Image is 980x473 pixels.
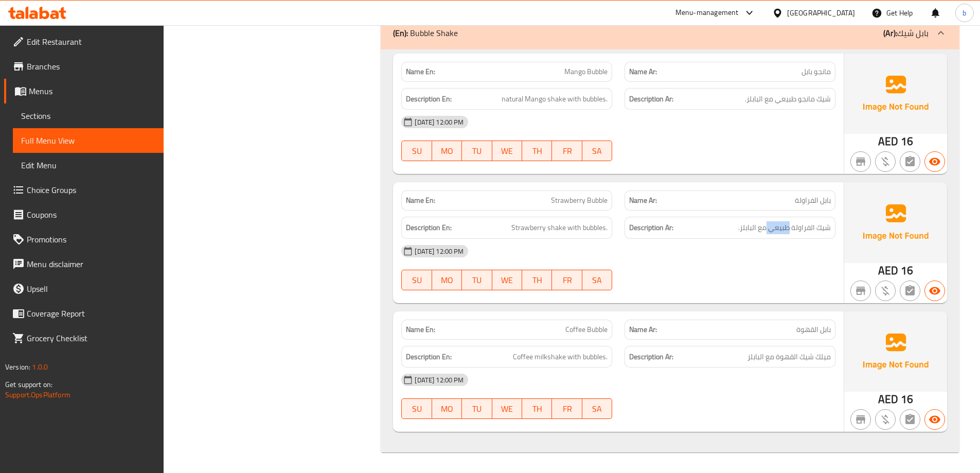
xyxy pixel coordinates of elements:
span: Promotions [27,233,155,246]
span: Grocery Checklist [27,332,155,344]
span: TU [466,273,488,288]
b: (Ar): [883,25,897,41]
strong: Name Ar: [629,324,657,335]
span: MO [436,401,458,416]
span: بابل الفراولة [795,195,831,206]
button: Purchased item [875,151,896,172]
span: SU [406,273,427,288]
span: FR [556,273,578,288]
a: Menus [4,79,164,103]
span: [DATE] 12:00 PM [411,117,468,127]
span: [DATE] 12:00 PM [411,247,468,256]
button: FR [552,270,582,290]
button: Not branch specific item [850,281,871,301]
span: SA [586,401,608,416]
a: Coverage Report [4,301,164,326]
span: AED [878,389,898,409]
span: Edit Restaurant [27,36,155,48]
span: Full Menu View [21,134,155,147]
span: MO [436,144,458,159]
button: SU [401,270,432,290]
p: Bubble Shake [393,27,458,39]
span: 1.0.0 [32,360,48,374]
button: TU [462,270,492,290]
button: Available [924,151,945,172]
span: SA [586,144,608,159]
span: Strawberry Bubble [551,195,608,206]
button: Available [924,281,945,301]
button: SA [582,141,612,161]
button: MO [432,141,462,161]
span: 16 [901,260,913,281]
strong: Name En: [406,324,435,335]
span: MO [436,273,458,288]
span: Coffee milkshake with bubbles. [513,351,608,363]
span: natural Mango shake with bubbles. [502,93,608,106]
a: Support.OpsPlatform [5,388,70,401]
b: (En): [393,25,408,41]
span: TH [526,401,548,416]
span: FR [556,401,578,416]
img: Ae5nvW7+0k+MAAAAAElFTkSuQmCC [844,54,947,134]
span: شيك مانجو طبيعي مع البابلز. [745,93,831,106]
p: بابل شيك [883,27,929,39]
span: Menu disclaimer [27,258,155,270]
img: Ae5nvW7+0k+MAAAAAElFTkSuQmCC [844,182,947,262]
span: AED [878,260,898,281]
a: Grocery Checklist [4,326,164,351]
button: Not has choices [900,151,920,172]
strong: Name Ar: [629,195,657,206]
button: WE [492,398,522,419]
div: (En): Bubble Shake(Ar):بابل شيك [381,16,959,49]
span: Branches [27,60,155,73]
span: FR [556,144,578,159]
a: Full Menu View [13,128,164,153]
img: Ae5nvW7+0k+MAAAAAElFTkSuQmCC [844,311,947,392]
span: Menus [29,85,155,97]
strong: Description Ar: [629,221,673,234]
span: مانجو بابل [801,66,831,77]
span: b [963,7,966,19]
span: WE [496,144,518,159]
button: TU [462,398,492,419]
button: Purchased item [875,281,896,301]
button: SU [401,398,432,419]
strong: Description Ar: [629,93,673,106]
a: Upsell [4,276,164,301]
span: TH [526,144,548,159]
span: ميلك شيك القهوة مع البابلز [747,351,831,363]
span: 16 [901,131,913,151]
button: SA [582,398,612,419]
strong: Name En: [406,66,435,77]
span: Sections [21,110,155,122]
button: SU [401,141,432,161]
span: TH [526,273,548,288]
span: شيك الفراولة طبيعي مع البابلز. [738,221,831,234]
button: WE [492,270,522,290]
a: Branches [4,54,164,79]
span: Get support on: [5,378,52,391]
span: Upsell [27,283,155,295]
a: Sections [13,103,164,128]
strong: Name Ar: [629,66,657,77]
span: بابل القهوة [796,324,831,335]
button: Not branch specific item [850,151,871,172]
span: SU [406,401,427,416]
span: Strawberry shake with bubbles. [511,221,608,234]
strong: Description Ar: [629,351,673,363]
button: Not has choices [900,409,920,430]
button: FR [552,141,582,161]
span: TU [466,144,488,159]
button: TH [522,398,552,419]
span: Edit Menu [21,159,155,171]
span: AED [878,131,898,151]
strong: Description En: [406,93,452,106]
button: MO [432,270,462,290]
a: Edit Menu [13,153,164,178]
span: WE [496,273,518,288]
button: Not has choices [900,281,920,301]
button: MO [432,398,462,419]
div: [GEOGRAPHIC_DATA] [787,7,855,19]
span: Coverage Report [27,307,155,320]
button: TU [462,141,492,161]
